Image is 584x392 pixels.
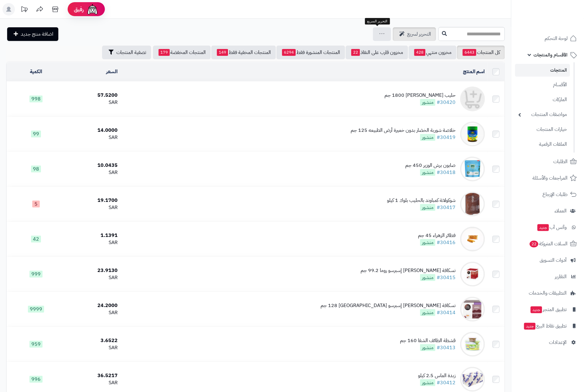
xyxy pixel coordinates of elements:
span: الإعدادات [549,338,567,347]
a: #30413 [437,344,456,351]
span: 9999 [28,306,44,313]
span: العملاء [555,207,567,215]
div: SAR [68,169,118,176]
span: التحرير لسريع [407,30,431,38]
span: جديد [537,224,549,231]
img: نسكافة دولتشي غوستو إسبرسو نابولي 128 جم [460,297,485,322]
span: منشور [420,309,435,316]
a: #30420 [437,99,456,106]
div: التحرير السريع [365,18,390,25]
div: SAR [68,309,118,316]
a: الإعدادات [515,335,580,350]
img: logo-2.png [542,12,578,25]
div: 19.1700 [68,197,118,204]
span: السلات المتروكة [529,239,568,248]
span: منشور [420,344,435,351]
a: طلبات الإرجاع [515,187,580,202]
img: شوكولاتة كمباوند بالحليب بلوك 1 كيلو [460,192,485,216]
div: SAR [68,379,118,386]
a: الكمية [30,68,42,75]
a: الماركات [515,93,570,106]
img: زبدة الماس 2.5 كيلو [460,367,485,392]
a: #30416 [437,239,456,246]
a: مخزون منتهي428 [409,46,456,59]
a: التقارير [515,269,580,284]
div: حليب [PERSON_NAME] 1800 جم [384,92,456,99]
a: الملفات الرقمية [515,138,570,151]
div: شوكولاتة كمباوند بالحليب بلوك 1 كيلو [387,197,456,204]
a: #30414 [437,309,456,316]
a: اسم المنتج [463,68,485,75]
div: SAR [68,239,118,246]
img: قشطة الطائف الشفا 160 جم [460,332,485,357]
span: 6443 [463,49,476,56]
a: تطبيق المتجرجديد [515,302,580,317]
a: أدوات التسويق [515,253,580,268]
span: الأقسام والمنتجات [533,51,568,59]
a: السعر [106,68,118,75]
span: طلبات الإرجاع [542,190,568,199]
a: #30415 [437,274,456,281]
a: تحديثات المنصة [16,3,32,17]
img: فطائر الزهراء 45 جم [460,227,485,252]
span: منشور [420,274,435,281]
div: صابون برش الوزير 450 جم [405,162,456,169]
a: اضافة منتج جديد [7,27,58,41]
span: 6294 [282,49,296,56]
a: التحرير لسريع [393,27,436,41]
a: خيارات المنتجات [515,123,570,136]
a: المنتجات المخفية فقط149 [211,46,276,59]
div: 1.1391 [68,232,118,239]
div: خلاصة شوربة الخضار بدون خميرة أرض الطبيعه 125 جم [351,127,456,134]
a: العملاء [515,203,580,218]
span: 959 [29,341,43,348]
span: 42 [31,236,41,243]
a: الطلبات [515,154,580,169]
span: 999 [29,271,43,278]
div: SAR [68,204,118,211]
span: منشور [420,239,435,246]
div: نسكافة [PERSON_NAME] إسبرسو روما 99.2 جم [361,267,456,274]
a: #30418 [437,169,456,176]
div: SAR [68,274,118,281]
a: المنتجات المخفضة179 [153,46,211,59]
a: #30412 [437,379,456,386]
span: تصفية المنتجات [116,49,146,56]
span: التقارير [555,272,567,281]
span: الطلبات [553,157,568,166]
span: وآتس آب [537,223,567,232]
img: نسكافة دولتشي غوستو إسبرسو روما 99.2 جم [460,262,485,287]
img: حليب بامجلي 1800 جم [460,87,485,111]
span: منشور [420,169,435,176]
span: منشور [420,379,435,386]
a: المنتجات المنشورة فقط6294 [276,46,345,59]
div: SAR [68,99,118,106]
div: زبدة الماس 2.5 كيلو [418,372,456,379]
span: لوحة التحكم [545,34,568,43]
button: تصفية المنتجات [102,46,151,59]
a: تطبيق نقاط البيعجديد [515,318,580,333]
a: #30419 [437,134,456,141]
span: منشور [420,134,435,141]
span: 5 [32,201,40,207]
span: تطبيق نقاط البيع [523,322,567,330]
a: المنتجات [515,64,570,77]
span: اضافة منتج جديد [21,30,53,38]
div: SAR [68,344,118,351]
span: 428 [414,49,425,56]
span: منشور [420,99,435,106]
span: منشور [420,204,435,211]
div: 14.0000 [68,127,118,134]
div: SAR [68,134,118,141]
span: المراجعات والأسئلة [532,174,568,182]
div: قشطة الطائف الشفا 160 جم [400,337,456,344]
div: 10.0435 [68,162,118,169]
span: تطبيق المتجر [530,305,567,314]
span: 998 [29,96,43,102]
span: 996 [29,376,43,383]
span: 149 [217,49,228,56]
div: 57.5200 [68,92,118,99]
div: نسكافة [PERSON_NAME] إسبرسو [GEOGRAPHIC_DATA] 128 جم [321,302,456,309]
img: صابون برش الوزير 450 جم [460,157,485,181]
span: جديد [524,323,536,330]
